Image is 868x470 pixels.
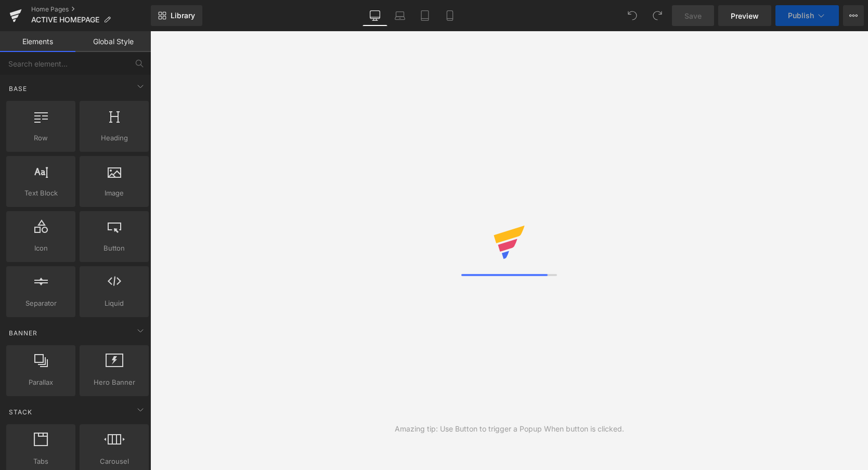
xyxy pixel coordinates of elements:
span: Image [83,188,146,199]
span: Parallax [9,377,72,388]
div: Amazing tip: Use Button to trigger a Popup When button is clicked. [395,423,624,435]
span: Separator [9,298,72,309]
a: Global Style [75,31,151,52]
span: Publish [788,11,814,20]
span: Liquid [83,298,146,309]
span: Button [83,243,146,254]
span: Carousel [83,456,146,467]
a: Preview [718,5,771,26]
button: More [843,5,864,26]
span: Tabs [9,456,72,467]
span: ACTIVE HOMEPAGE [31,16,99,24]
span: Base [8,84,28,94]
span: Library [171,11,195,20]
span: Row [9,133,72,143]
span: Stack [8,407,33,417]
span: Icon [9,243,72,254]
a: New Library [151,5,202,26]
span: Text Block [9,188,72,199]
span: Hero Banner [83,377,146,388]
span: Preview [731,10,759,21]
span: Banner [8,328,38,338]
a: Desktop [362,5,387,26]
span: Heading [83,133,146,143]
span: Save [684,10,702,21]
a: Home Pages [31,5,151,14]
button: Undo [622,5,643,26]
button: Redo [647,5,668,26]
a: Mobile [437,5,462,26]
button: Publish [775,5,839,26]
a: Laptop [387,5,412,26]
a: Tablet [412,5,437,26]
